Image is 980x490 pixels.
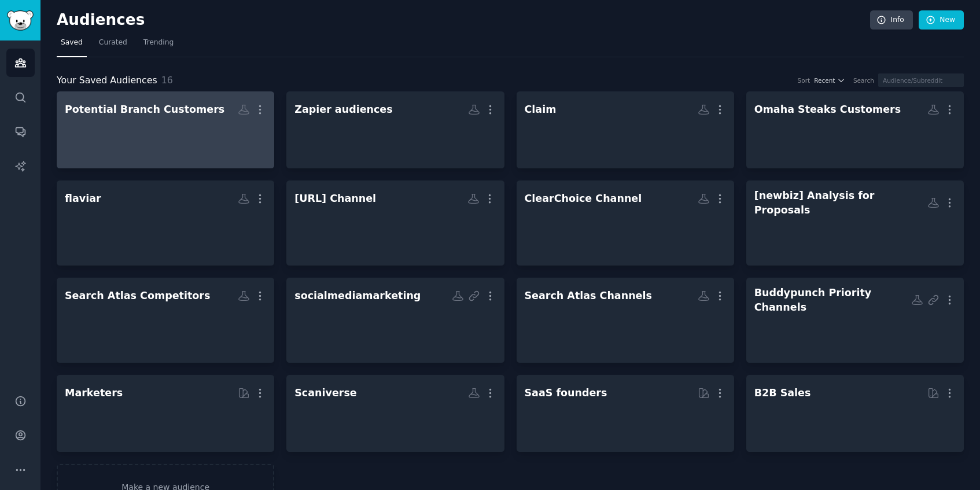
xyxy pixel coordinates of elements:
span: Curated [99,38,127,48]
div: SaaS founders [525,386,607,400]
div: socialmediamarketing [294,289,421,303]
a: Buddypunch Priority Channels [746,278,964,363]
a: Claim [517,91,734,168]
div: Potential Branch Customers [65,102,224,117]
div: flaviar [65,191,101,206]
h2: Audiences [57,11,870,30]
div: Omaha Steaks Customers [754,102,901,117]
div: Zapier audiences [294,102,392,117]
span: Saved [61,38,83,48]
a: Potential Branch Customers [57,91,274,168]
a: ClearChoice Channel [517,180,734,266]
span: Trending [143,38,174,48]
a: flaviar [57,180,274,266]
div: [URL] Channel [294,191,376,206]
div: Search Atlas Competitors [65,289,210,303]
a: SaaS founders [517,375,734,452]
div: Search [853,76,874,84]
a: Zapier audiences [286,91,504,168]
a: Scaniverse [286,375,504,452]
a: New [919,10,964,30]
span: 16 [161,75,173,86]
div: Buddypunch Priority Channels [754,286,911,314]
a: B2B Sales [746,375,964,452]
a: Marketers [57,375,274,452]
a: Saved [57,34,87,57]
input: Audience/Subreddit [878,73,964,87]
a: [newbiz] Analysis for Proposals [746,180,964,266]
div: B2B Sales [754,386,811,400]
span: Your Saved Audiences [57,73,157,88]
img: GummySearch logo [7,10,34,31]
div: Claim [525,102,557,117]
div: Search Atlas Channels [525,289,652,303]
a: [URL] Channel [286,180,504,266]
a: Trending [139,34,178,57]
a: Info [870,10,913,30]
div: Scaniverse [294,386,356,400]
div: [newbiz] Analysis for Proposals [754,189,927,217]
a: Search Atlas Competitors [57,278,274,363]
a: Search Atlas Channels [517,278,734,363]
div: Marketers [65,386,123,400]
a: Curated [95,34,131,57]
a: Omaha Steaks Customers [746,91,964,168]
a: socialmediamarketing [286,278,504,363]
button: Recent [814,76,845,84]
div: Sort [798,76,810,84]
div: ClearChoice Channel [525,191,642,206]
span: Recent [814,76,835,84]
